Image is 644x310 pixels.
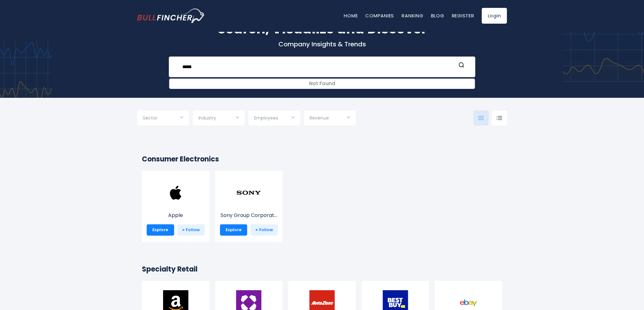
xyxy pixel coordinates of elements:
img: SONY.png [236,180,261,205]
img: AAPL.png [163,180,188,205]
img: bullfincher logo [137,9,205,23]
a: Companies [365,12,394,19]
span: Employees [254,115,278,121]
p: Sony Group Corporation [220,212,278,219]
img: icon-comp-list-view.svg [496,116,502,120]
a: + Follow [250,224,278,236]
img: icon-comp-grid.svg [478,116,483,120]
span: Industry [198,115,216,121]
h2: Specialty Retail [142,264,502,274]
a: Explore [220,224,247,236]
input: Selection [310,113,350,124]
a: Apple [147,192,205,219]
span: Sector [143,115,157,121]
div: Not Found [169,79,475,89]
a: Login [482,8,507,24]
a: + Follow [177,224,205,236]
a: Sony Group Corporat... [220,192,278,219]
a: Register [452,12,474,19]
p: Company Insights & Trends [137,40,507,48]
input: Selection [254,113,295,124]
input: Selection [143,113,183,124]
a: Home [344,12,358,19]
h2: Consumer Electronics [142,154,502,164]
p: Apple [147,212,205,219]
a: Ranking [402,12,423,19]
input: Selection [198,113,239,124]
button: Search [457,62,465,70]
a: Blog [431,12,444,19]
span: Revenue [310,115,329,121]
a: Go to homepage [137,9,205,23]
a: Explore [147,224,174,236]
